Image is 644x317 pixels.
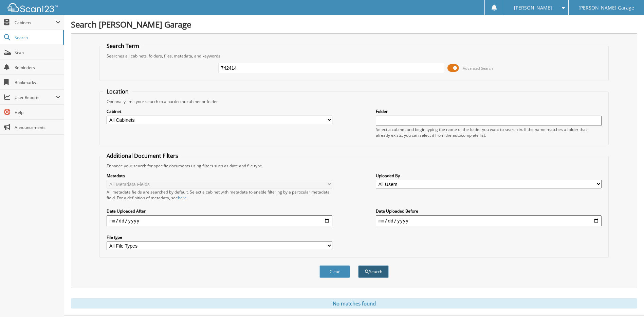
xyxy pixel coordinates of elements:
[376,208,602,214] label: Date Uploaded Before
[358,265,389,278] button: Search
[103,99,605,104] div: Optionally limit your search to a particular cabinet or folder
[15,124,60,130] span: Announcements
[103,42,143,50] legend: Search Term
[15,35,59,40] span: Search
[107,189,332,201] div: All metadata fields are searched by default. Select a cabinet with metadata to enable filtering b...
[319,265,350,278] button: Clear
[610,284,644,317] iframe: Chat Widget
[107,208,332,214] label: Date Uploaded After
[71,19,637,30] h1: Search [PERSON_NAME] Garage
[376,109,602,114] label: Folder
[376,215,602,226] input: end
[7,3,58,12] img: scan123-logo-white.svg
[514,6,552,10] span: [PERSON_NAME]
[15,50,60,55] span: Scan
[103,163,605,169] div: Enhance your search for specific documents using filters such as date and file type.
[103,152,182,160] legend: Additional Document Filters
[15,95,56,100] span: User Reports
[15,65,60,70] span: Reminders
[71,298,637,308] div: No matches found
[103,53,605,59] div: Searches all cabinets, folders, files, metadata, and keywords
[15,110,60,115] span: Help
[107,215,332,226] input: start
[107,234,332,240] label: File type
[376,173,602,179] label: Uploaded By
[463,66,493,71] span: Advanced Search
[178,195,187,201] a: here
[15,80,60,85] span: Bookmarks
[103,88,132,95] legend: Location
[376,127,602,138] div: Select a cabinet and begin typing the name of the folder you want to search in. If the name match...
[15,20,56,26] span: Cabinets
[107,109,332,114] label: Cabinet
[107,173,332,179] label: Metadata
[578,6,634,10] span: [PERSON_NAME] Garage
